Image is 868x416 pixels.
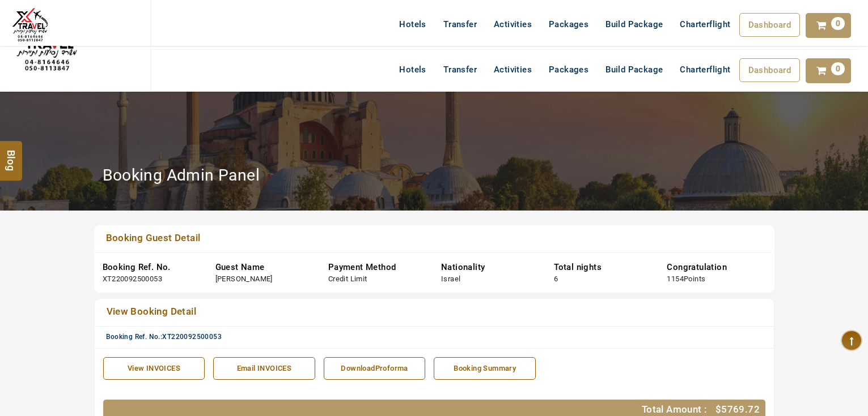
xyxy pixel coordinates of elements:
[109,363,199,374] div: View INVOICES
[106,332,771,342] div: Booking Ref. No.:
[680,19,730,29] span: Charterflight
[103,231,700,247] a: Booking Guest Detail
[667,261,763,273] div: Congratulation
[9,5,52,48] img: The Royal Line Holidays
[748,20,791,30] span: Dashboard
[554,274,558,285] div: 6
[485,13,540,36] a: Activities
[831,17,845,30] span: 0
[103,165,260,185] h2: Booking Admin Panel
[540,13,597,36] a: Packages
[684,275,705,283] span: Points
[806,13,851,38] a: 0
[391,13,434,36] a: Hotels
[721,404,760,415] span: 5769.72
[103,357,205,380] a: View INVOICES
[597,13,671,36] a: Build Package
[435,58,485,81] a: Transfer
[328,274,367,285] div: Credit Limit
[435,13,485,36] a: Transfer
[540,58,597,81] a: Packages
[831,62,845,75] span: 0
[103,261,198,273] div: Booking Ref. No.
[597,58,671,81] a: Build Package
[213,357,315,380] a: Email INVOICES
[103,274,163,285] div: XT220092500053
[642,404,708,415] span: Total Amount :
[748,65,791,75] span: Dashboard
[324,357,426,380] a: DownloadProforma
[391,58,434,81] a: Hotels
[440,363,530,374] div: Booking Summary
[554,261,650,273] div: Total nights
[4,149,19,159] span: Blog
[215,274,273,285] div: [PERSON_NAME]
[215,261,311,273] div: Guest Name
[806,58,851,83] a: 0
[667,275,684,283] span: 1154
[107,306,197,317] span: View Booking Detail
[328,261,424,273] div: Payment Method
[715,404,721,415] span: $
[671,13,739,36] a: Charterflight
[162,333,222,341] span: XT220092500053
[441,261,537,273] div: Nationality
[441,274,460,285] div: Israel
[680,65,730,75] span: Charterflight
[434,357,536,380] a: Booking Summary
[485,58,540,81] a: Activities
[671,58,739,81] a: Charterflight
